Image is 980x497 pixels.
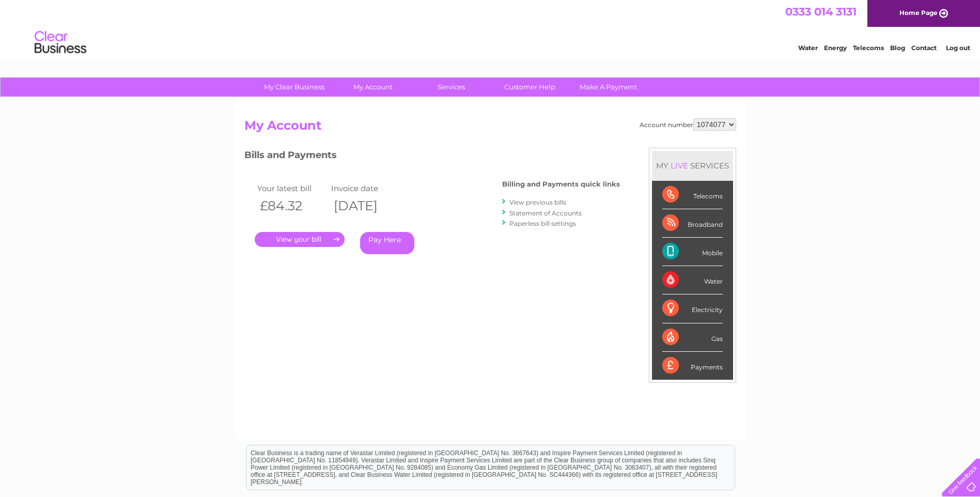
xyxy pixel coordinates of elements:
[246,6,735,50] div: Clear Business is a trading name of Verastar Limited (registered in [GEOGRAPHIC_DATA] No. 3667643...
[34,27,87,58] img: logo.png
[255,195,329,216] th: £84.32
[502,180,620,188] h4: Billing and Payments quick links
[662,266,723,294] div: Water
[330,77,415,97] a: My Account
[785,5,857,18] a: 0333 014 3131
[255,232,345,247] a: .
[252,77,337,97] a: My Clear Business
[662,294,723,323] div: Electricity
[662,323,723,352] div: Gas
[798,44,818,52] a: Water
[255,181,329,195] td: Your latest bill
[662,181,723,209] div: Telecoms
[911,44,937,52] a: Contact
[244,148,620,166] h3: Bills and Payments
[329,195,403,216] th: [DATE]
[360,232,414,254] a: Pay Here
[662,209,723,238] div: Broadband
[566,77,651,97] a: Make A Payment
[509,209,582,217] a: Statement of Accounts
[487,77,572,97] a: Customer Help
[853,44,884,52] a: Telecoms
[824,44,847,52] a: Energy
[244,118,736,138] h2: My Account
[890,44,905,52] a: Blog
[329,181,403,195] td: Invoice date
[668,161,690,170] div: LIVE
[946,44,970,52] a: Log out
[652,151,733,180] div: MY SERVICES
[509,220,576,227] a: Paperless bill settings
[409,77,494,97] a: Services
[509,198,566,206] a: View previous bills
[662,352,723,380] div: Payments
[640,118,736,131] div: Account number
[662,238,723,266] div: Mobile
